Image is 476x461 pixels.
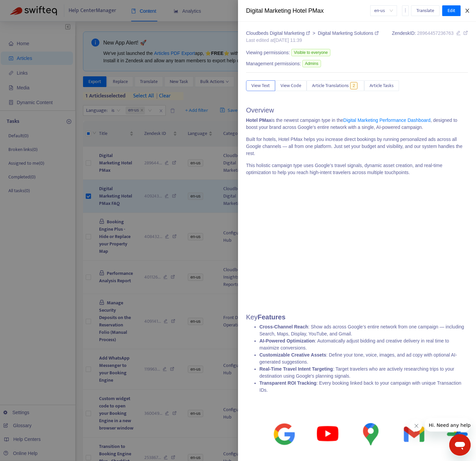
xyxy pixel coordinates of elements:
[402,5,409,16] button: more
[448,7,455,14] span: Edit
[281,82,301,89] span: View Code
[246,106,274,114] span: Overview
[246,60,301,67] span: Management permissions:
[411,5,440,16] button: Translate
[246,117,468,131] p: is the newest campaign type in the , designed to boost your brand across Google’s entire network ...
[442,5,461,16] button: Edit
[465,8,470,13] span: close
[410,419,422,432] iframe: Close message
[416,7,434,14] span: Translate
[246,162,468,176] p: This holistic campaign type uses Google’s travel signals, dynamic asset creation, and real-time o...
[291,49,330,56] span: Visible to everyone
[350,82,358,89] span: 2
[257,313,285,321] strong: Features
[449,434,471,456] iframe: Button to launch messaging window
[392,30,468,44] div: Zendesk ID:
[246,30,311,36] a: Cloudbeds Digital Marketing
[403,8,408,13] span: more
[259,380,468,394] li: : Every booking linked back to your campaign with unique Transaction IDs.
[246,30,379,37] div: >
[259,366,468,380] li: : Target travelers who are actively researching trips to your destination using Google's planning...
[259,323,468,337] li: : Show ads across Google’s entire network from one campaign — including Search, Maps, Display, Yo...
[417,30,454,36] span: 28964457236763
[259,338,315,343] strong: AI-Powered Optimization
[370,82,394,89] span: Article Tasks
[4,5,48,10] span: Hi. Need any help?
[374,6,393,16] span: en-us
[259,366,333,372] strong: Real-Time Travel Intent Targeting
[425,418,471,432] iframe: Message from company
[364,80,399,91] button: Article Tasks
[246,313,286,321] span: Key
[343,118,430,123] a: Digital Marketing Performance Dashboard
[259,324,308,329] strong: Cross-Channel Reach
[246,49,290,56] span: Viewing permissions:
[307,80,364,91] button: Article Translations2
[246,136,468,157] p: Built for hotels, Hotel PMax helps you increase direct bookings by running personalized ads acros...
[246,6,370,15] div: Digital Marketing Hotel PMax
[246,118,271,123] strong: Hotel PMax
[251,82,270,89] span: View Text
[259,352,468,366] li: : Define your tone, voice, images, and ad copy with optional AI-generated suggestions.
[302,60,321,67] span: Admins
[318,30,379,36] a: Digital Marketing Solutions
[463,8,472,14] button: Close
[259,380,316,386] strong: Transparent ROI Tracking
[259,337,468,352] li: : Automatically adjust bidding and creative delivery in real time to maximize conversions.
[275,80,307,91] button: View Code
[312,82,349,89] span: Article Translations
[259,352,326,358] strong: Customizable Creative Assets
[246,80,275,91] button: View Text
[246,37,379,44] div: Last edited at [DATE] 11:39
